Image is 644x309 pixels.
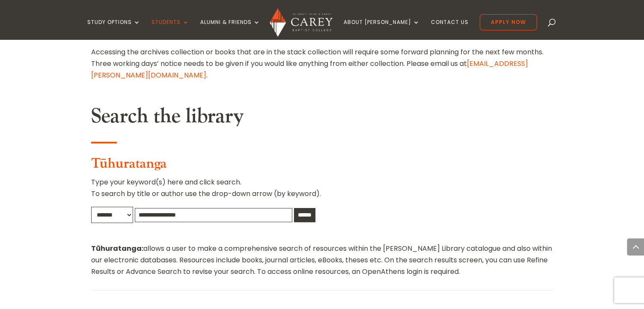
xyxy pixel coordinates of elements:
h2: Search the library [91,104,553,133]
h3: Tūhuratanga [91,156,553,176]
a: Alumni & Friends [200,19,260,39]
p: allows a user to make a comprehensive search of resources within the [PERSON_NAME] Library catalo... [91,243,553,278]
a: About [PERSON_NAME] [344,19,420,39]
p: Accessing the archives collection or books that are in the stack collection will require some for... [91,46,553,81]
a: Students [151,19,189,39]
p: Type your keyword(s) here and click search. To search by title or author use the drop-down arrow ... [91,176,553,206]
a: Study Options [87,19,140,39]
strong: Tūhuratanga: [91,244,143,253]
a: Contact Us [431,19,469,39]
a: Apply Now [480,14,537,30]
img: Carey Baptist College [270,8,332,37]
